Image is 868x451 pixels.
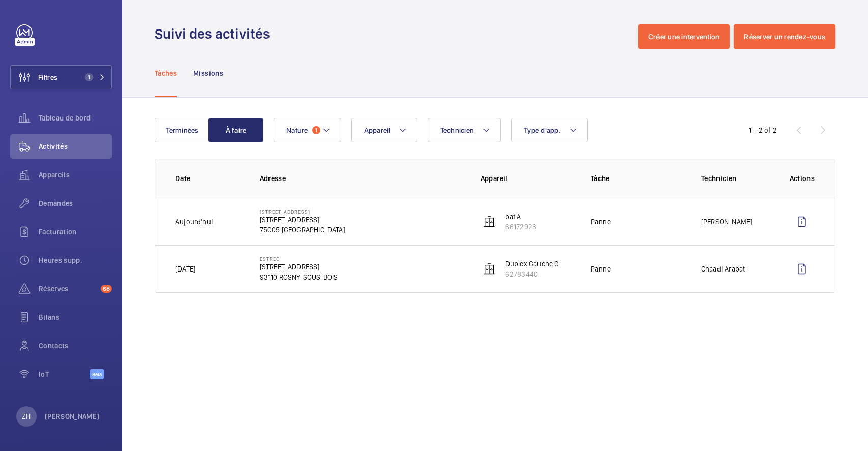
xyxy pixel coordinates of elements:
p: [PERSON_NAME] [701,217,752,227]
span: Tableau de bord [39,113,112,123]
p: [STREET_ADDRESS] [260,262,338,272]
p: 93110 ROSNY-SOUS-BOIS [260,272,338,282]
p: ZH [22,411,31,422]
button: Filtres1 [10,65,112,89]
span: Heures supp. [39,255,112,265]
p: 62783440 [505,269,559,279]
span: Facturation [39,227,112,237]
img: elevator.svg [483,216,495,228]
span: Réserves [39,284,97,294]
p: Adresse [260,173,464,184]
p: Appareil [481,173,575,184]
span: 1 [312,126,320,134]
span: Activités [39,141,112,152]
button: Technicien [428,118,501,142]
p: Tâches [155,68,177,78]
p: Date [175,173,244,184]
span: IoT [39,369,90,379]
button: À faire [208,118,263,142]
button: Type d'app. [511,118,588,142]
p: Tâche [591,173,685,184]
span: 1 [85,73,93,81]
p: Panne [591,264,611,274]
span: Type d'app. [524,126,561,134]
p: [STREET_ADDRESS] [260,208,345,215]
span: Beta [90,369,104,379]
p: [STREET_ADDRESS] [260,215,345,225]
span: Contacts [39,341,112,351]
button: Terminées [155,118,209,142]
p: Missions [193,68,223,78]
span: Bilans [39,312,112,322]
p: ESTREO [260,256,338,262]
p: Duplex Gauche G [505,259,559,269]
span: 68 [101,285,112,293]
span: Appareil [364,126,391,134]
h1: Suivi des activités [155,24,276,43]
span: Demandes [39,198,112,208]
p: Chaadi Arabat [701,264,745,274]
p: Actions [790,173,815,184]
span: Filtres [38,72,57,82]
span: Nature [286,126,308,134]
span: Technicien [440,126,474,134]
p: 75005 [GEOGRAPHIC_DATA] [260,225,345,235]
img: elevator.svg [483,263,495,275]
p: Panne [591,217,611,227]
div: 1 – 2 of 2 [749,125,777,135]
p: 66172928 [505,222,536,232]
p: [PERSON_NAME] [45,411,100,422]
button: Nature1 [274,118,341,142]
button: Créer une intervention [638,24,730,49]
p: Aujourd'hui [175,217,213,227]
button: Réserver un rendez-vous [734,24,835,49]
span: Appareils [39,170,112,180]
p: [DATE] [175,264,195,274]
button: Appareil [351,118,417,142]
p: bat A [505,212,536,222]
p: Technicien [701,173,773,184]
